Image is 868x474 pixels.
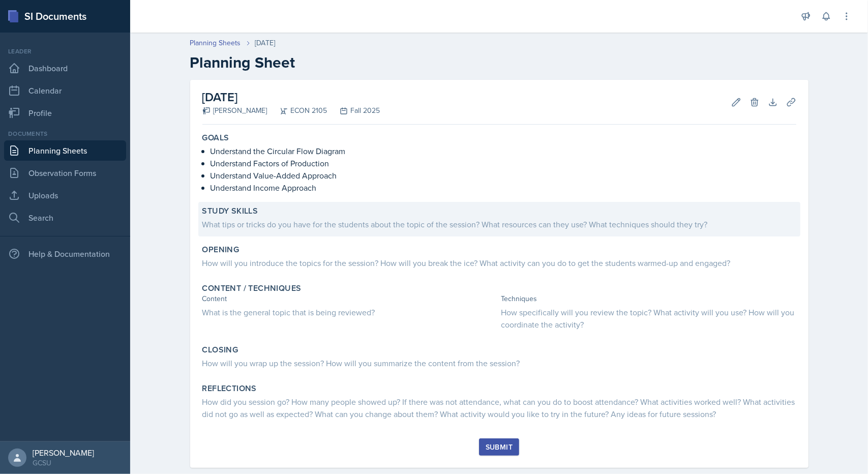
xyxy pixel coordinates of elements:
div: How specifically will you review the topic? What activity will you use? How will you coordinate t... [501,306,796,331]
div: How will you introduce the topics for the session? How will you break the ice? What activity can ... [202,257,796,269]
div: What tips or tricks do you have for the students about the topic of the session? What resources c... [202,218,796,230]
h2: Planning Sheet [190,53,809,72]
p: Understand Income Approach [211,182,796,194]
label: Content / Techniques [202,283,302,293]
h2: [DATE] [202,88,380,106]
div: [PERSON_NAME] [33,448,94,458]
a: Planning Sheets [190,38,241,48]
label: Study Skills [202,206,258,216]
div: Content [202,293,497,304]
button: Submit [479,438,519,456]
label: Opening [202,245,240,255]
a: Planning Sheets [4,140,126,161]
div: ECON 2105 [267,105,327,116]
a: Dashboard [4,58,126,78]
label: Reflections [202,383,257,394]
a: Uploads [4,185,126,205]
p: Understand Value-Added Approach [211,169,796,182]
label: Goals [202,133,229,143]
div: Documents [4,129,126,138]
div: How did you session go? How many people showed up? If there was not attendance, what can you do t... [202,396,796,420]
a: Observation Forms [4,163,126,183]
div: Help & Documentation [4,244,126,264]
a: Calendar [4,80,126,101]
div: What is the general topic that is being reviewed? [202,306,497,318]
div: How will you wrap up the session? How will you summarize the content from the session? [202,357,796,369]
p: Understand Factors of Production [211,157,796,169]
a: Profile [4,103,126,123]
div: Techniques [501,293,796,304]
div: [DATE] [255,38,276,48]
div: Leader [4,47,126,56]
div: GCSU [33,458,94,468]
a: Search [4,208,126,228]
div: Submit [486,443,513,451]
p: Understand the Circular Flow Diagram [211,145,796,157]
div: Fall 2025 [327,105,380,116]
label: Closing [202,345,238,355]
div: [PERSON_NAME] [202,105,267,116]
